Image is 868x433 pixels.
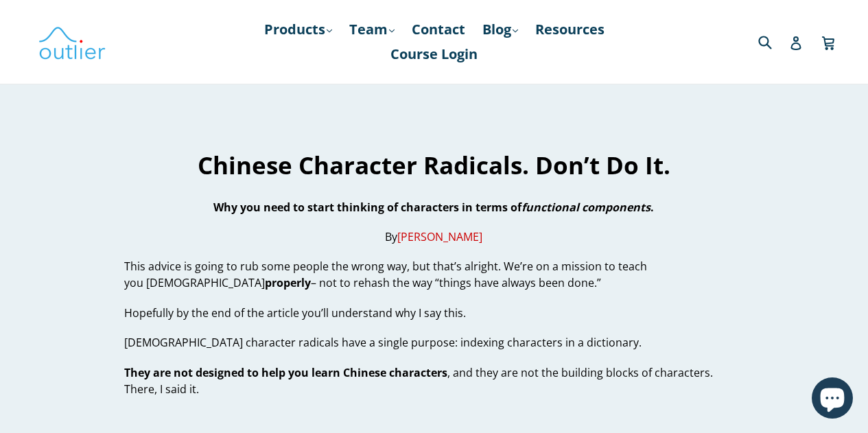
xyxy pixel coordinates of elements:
[808,377,857,422] inbox-online-store-chat: Shopify online store chat
[124,334,744,351] p: [DEMOGRAPHIC_DATA] character radicals have a single purpose: indexing characters in a dictionary.
[755,27,793,56] input: Search
[257,17,339,42] a: Products
[124,305,744,321] p: Hopefully by the end of the article you’ll understand why I say this.
[124,229,744,245] p: By
[213,200,654,215] strong: Why you need to start thinking of characters in terms of .
[38,22,106,62] img: Outlier Linguistics
[265,275,311,290] strong: properly
[124,365,447,380] strong: They are not designed to help you learn Chinese characters
[124,364,744,397] p: , and they are not the building blocks of characters. There, I said it.
[124,258,744,291] p: This advice is going to rub some people the wrong way, but that’s alright. We’re on a mission to ...
[198,149,670,181] strong: Chinese Character Radicals. Don’t Do It.
[384,42,484,67] a: Course Login
[476,17,525,42] a: Blog
[528,17,611,42] a: Resources
[342,17,401,42] a: Team
[397,229,482,245] a: [PERSON_NAME]
[405,17,472,42] a: Contact
[521,200,650,215] em: functional components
